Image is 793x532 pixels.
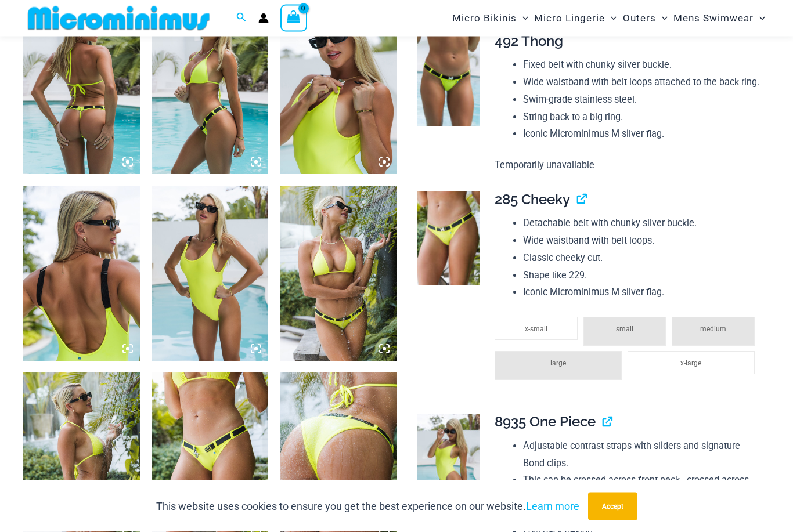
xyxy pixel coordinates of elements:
li: Iconic Microminimus M silver flag. [523,284,760,302]
a: Micro LingerieMenu ToggleMenu Toggle [531,3,619,33]
a: Micro BikinisMenu ToggleMenu Toggle [449,3,531,33]
p: This website uses cookies to ensure you get the best experience on our website. [156,498,579,515]
li: x-large [628,352,755,375]
li: Detachable belt with chunky silver buckle. [523,215,760,233]
a: Mens SwimwearMenu ToggleMenu Toggle [671,3,768,33]
nav: Site Navigation [448,2,770,35]
span: Menu Toggle [656,3,668,33]
a: Learn more [526,500,579,512]
span: large [550,360,566,368]
span: Menu Toggle [517,3,528,33]
span: 492 Thong [495,33,563,50]
span: Menu Toggle [605,3,617,33]
li: x-small [495,317,578,341]
li: Adjustable contrast straps with sliders and signature Bond clips. [523,438,760,472]
span: x-large [680,360,701,368]
button: Accept [588,493,637,520]
span: Mens Swimwear [673,3,754,33]
a: Account icon link [258,13,269,24]
span: Outers [623,3,656,33]
a: View Shopping Cart, empty [280,5,307,31]
a: Search icon link [236,11,247,26]
span: small [616,325,633,334]
span: x-small [525,325,547,334]
li: Shape like 229. [523,267,760,285]
img: Bond Fluro Yellow 312 Top 285 Cheeky [280,186,396,361]
li: small [583,317,666,346]
li: Wide waistband with belt loops. [523,233,760,250]
li: Swim-grade stainless steel. [523,92,760,109]
img: Bond Fluro Yellow 8935 One Piece [417,414,480,508]
img: Bond Fluro Yellow 312 Top 285 Cheeky [417,192,480,285]
span: Menu Toggle [754,3,765,33]
img: Bond Fluro Yellow 492 Thong [417,34,480,127]
li: Fixed belt with chunky silver buckle. [523,57,760,74]
img: MM SHOP LOGO FLAT [23,5,214,31]
img: Bond Fluro Yellow 8935 One Piece [23,186,140,361]
li: medium [672,317,755,346]
span: medium [700,325,726,334]
li: This can be crossed across front neck - crossed across your back or worn over your shoulder. [523,472,760,506]
span: Micro Lingerie [534,3,605,33]
a: OutersMenu ToggleMenu Toggle [620,3,671,33]
li: String back to a big ring. [523,109,760,126]
li: large [495,352,622,381]
li: Iconic Microminimus M silver flag. [523,126,760,143]
span: Micro Bikinis [452,3,517,33]
li: Wide waistband with belt loops attached to the back ring. [523,74,760,92]
span: 285 Cheeky [495,191,570,208]
li: Classic cheeky cut. [523,250,760,267]
p: Temporarily unavailable [495,157,760,175]
img: Bond Fluro Yellow 8935 One Piece [152,186,268,361]
span: 8935 One Piece [495,414,596,430]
